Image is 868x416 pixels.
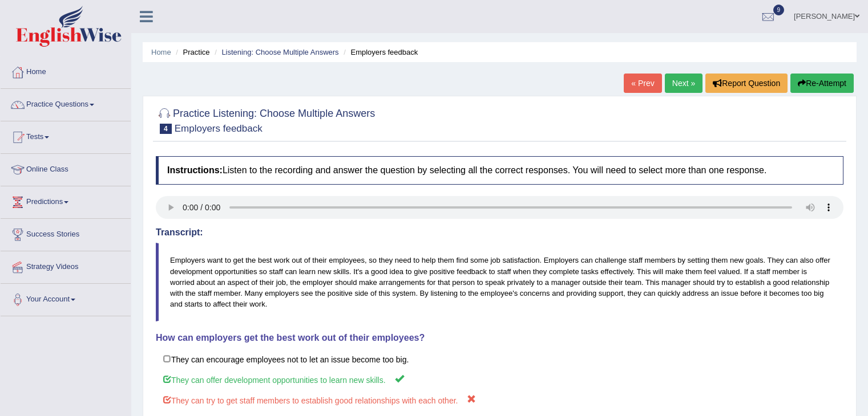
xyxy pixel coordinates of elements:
[341,47,418,58] li: Employers feedback
[156,156,843,185] h4: Listen to the recording and answer the question by selecting all the correct responses. You will ...
[705,74,788,93] button: Report Question
[173,47,209,58] li: Practice
[156,243,843,321] blockquote: Employers want to get the best work out of their employees, so they need to help them find some j...
[156,389,843,410] label: They can try to get staff members to establish good relationships with each other.
[1,219,131,247] a: Success Stories
[1,284,131,312] a: Your Account
[1,251,131,280] a: Strategy Videos
[665,74,703,93] a: Next »
[160,124,172,134] span: 4
[156,227,843,238] h4: Transcript:
[175,123,263,134] small: Employers feedback
[151,48,171,56] a: Home
[156,105,375,134] h2: Practice Listening: Choose Multiple Answers
[1,186,131,215] a: Predictions
[167,165,223,175] b: Instructions:
[156,349,843,369] label: They can encourage employees not to let an issue become too big.
[221,48,338,56] a: Listening: Choose Multiple Answers
[1,56,131,85] a: Home
[156,333,843,343] h4: How can employers get the best work out of their employees?
[773,5,785,15] span: 9
[1,89,131,117] a: Practice Questions
[790,74,854,93] button: Re-Attempt
[156,369,843,390] label: They can offer development opportunities to learn new skills.
[624,74,661,93] a: « Prev
[1,154,131,182] a: Online Class
[1,121,131,150] a: Tests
